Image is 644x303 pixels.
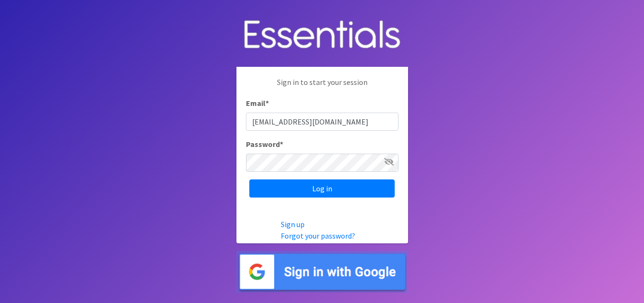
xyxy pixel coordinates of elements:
[246,97,269,109] label: Email
[236,10,408,60] img: Human Essentials
[246,76,399,97] p: Sign in to start your session
[266,98,269,108] abbr: required
[281,219,305,229] a: Sign up
[280,139,283,149] abbr: required
[281,231,355,240] a: Forgot your password?
[236,251,408,293] img: Sign in with Google
[246,138,283,150] label: Password
[249,179,395,198] input: Log in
